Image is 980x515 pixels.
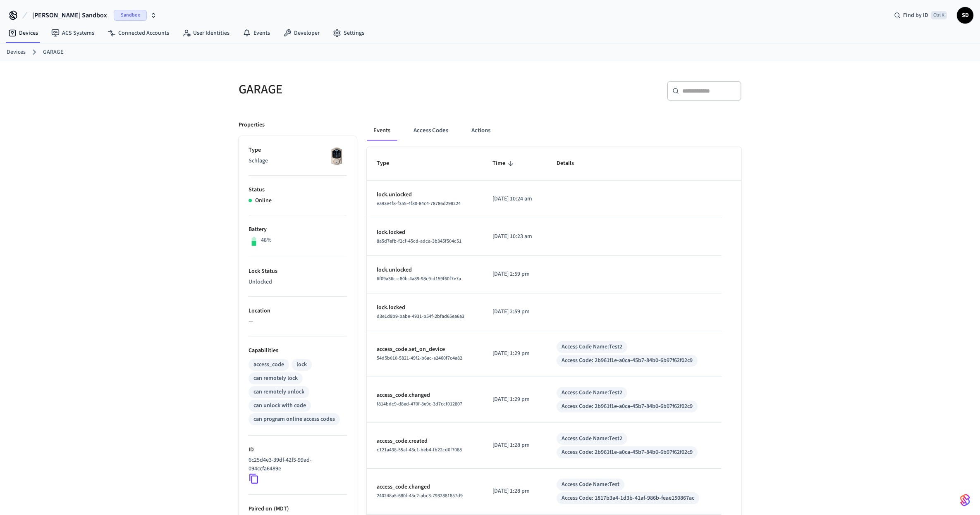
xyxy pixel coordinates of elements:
[465,121,497,141] button: Actions
[377,238,461,245] span: 8a5d7efb-f2cf-45cd-adca-3b345f504c51
[43,48,63,57] a: GARAGE
[114,10,147,21] span: Sandbox
[253,415,335,424] div: can program online access codes
[377,401,462,408] span: f814bdc9-d8ed-470f-8e9c-3d7ccf012807
[562,448,693,457] div: Access Code: 2b961f1e-a0ca-45b7-84b0-6b97f62f02c9
[562,480,619,489] div: Access Code Name: Test
[377,303,473,312] p: lock.locked
[326,146,347,167] img: Schlage Sense Smart Deadbolt with Camelot Trim, Front
[261,236,272,245] p: 48%
[296,360,307,369] div: lock
[562,356,693,365] div: Access Code: 2b961f1e-a0ca-45b7-84b0-6b97f62f02c9
[277,26,326,41] a: Developer
[236,26,277,41] a: Events
[272,505,289,513] span: ( MDT )
[492,270,537,279] p: [DATE] 2:59 pm
[377,446,462,453] span: c121a438-55af-43c1-beb4-fb22cd0f7088
[903,11,928,19] span: Find by ID
[377,483,473,491] p: access_code.changed
[249,278,347,286] p: Unlocked
[492,157,516,170] span: Time
[253,374,298,383] div: can remotely lock
[377,200,461,207] span: ea93e4f8-f355-4f80-84c4-78786d298224
[377,191,473,199] p: lock.unlocked
[176,26,236,41] a: User Identities
[255,196,272,205] p: Online
[239,121,265,129] p: Properties
[492,195,537,203] p: [DATE] 10:24 am
[249,186,347,194] p: Status
[562,494,694,503] div: Access Code: 1817b3a4-1d3b-41af-986b-feae150867ac
[377,266,473,274] p: lock.unlocked
[377,275,461,282] span: 6f09a36c-c80b-4a89-98c9-d159f60f7e7a
[249,446,347,454] p: ID
[249,157,347,165] p: Schlage
[253,360,284,369] div: access_code
[492,349,537,358] p: [DATE] 1:29 pm
[326,26,371,41] a: Settings
[887,8,954,23] div: Find by IDCtrl K
[367,121,397,141] button: Events
[958,8,973,23] span: SD
[492,308,537,316] p: [DATE] 2:59 pm
[960,494,970,507] img: SeamLogoGradient.69752ec5.svg
[377,157,400,170] span: Type
[101,26,176,41] a: Connected Accounts
[249,505,347,513] p: Paired on
[249,225,347,234] p: Battery
[7,48,26,57] a: Devices
[492,441,537,450] p: [DATE] 1:28 pm
[239,81,485,98] h5: GARAGE
[249,456,344,473] p: 6c25d4e3-39df-42f5-99ad-094ccfa6489e
[957,7,973,24] button: SD
[492,395,537,404] p: [DATE] 1:29 pm
[377,492,463,499] span: 240248a5-680f-45c2-abc3-7932881857d9
[377,437,473,446] p: access_code.created
[249,307,347,315] p: Location
[562,402,693,411] div: Access Code: 2b961f1e-a0ca-45b7-84b0-6b97f62f02c9
[377,391,473,400] p: access_code.changed
[407,121,455,141] button: Access Codes
[249,146,347,155] p: Type
[492,232,537,241] p: [DATE] 10:23 am
[253,388,304,396] div: can remotely unlock
[377,313,464,320] span: d3e1d9b9-babe-4931-b54f-2bfad65ea6a3
[2,26,45,41] a: Devices
[377,345,473,354] p: access_code.set_on_device
[249,346,347,355] p: Capabilities
[557,157,585,170] span: Details
[377,228,473,237] p: lock.locked
[562,434,622,443] div: Access Code Name: Test2
[931,11,947,19] span: Ctrl K
[367,121,741,141] div: ant example
[249,317,347,326] p: —
[253,401,306,410] div: can unlock with code
[562,343,622,351] div: Access Code Name: Test2
[249,267,347,276] p: Lock Status
[562,389,622,397] div: Access Code Name: Test2
[492,487,537,496] p: [DATE] 1:28 pm
[45,26,101,41] a: ACS Systems
[32,10,107,20] span: [PERSON_NAME] Sandbox
[377,355,462,362] span: 54d5b010-5821-49f2-b6ac-a2460f7c4a82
